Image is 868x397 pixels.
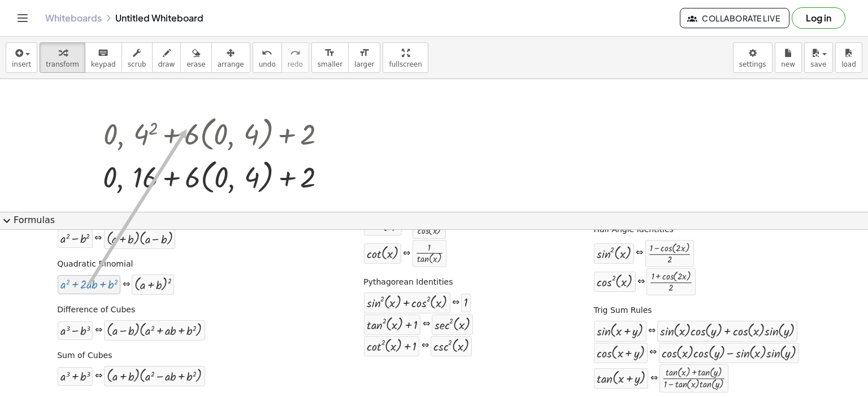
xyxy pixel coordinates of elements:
button: fullscreen [383,42,428,73]
span: transform [46,60,79,68]
label: Half-Angle Identities [593,224,673,235]
div: ⇔ [95,324,102,337]
button: settings [733,42,772,73]
span: redo [288,60,303,68]
span: arrange [218,60,244,68]
button: Log in [792,7,845,29]
div: ⇔ [94,232,102,245]
button: transform [40,42,85,73]
div: ⇔ [637,276,645,289]
button: redoredo [281,42,309,73]
span: keypad [91,60,116,68]
button: keyboardkeypad [85,42,122,73]
a: Whiteboards [45,12,102,24]
button: insert [6,42,37,73]
i: undo [262,46,272,60]
div: ⇔ [636,247,643,260]
span: erase [186,60,205,68]
div: ⇔ [423,318,430,331]
span: draw [158,60,175,68]
button: save [804,42,833,73]
div: ⇔ [648,325,656,338]
label: Trig Sum Rules [593,305,652,316]
div: ⇔ [422,339,429,352]
span: settings [739,60,766,68]
button: draw [152,42,181,73]
span: fullscreen [389,60,422,68]
span: smaller [318,60,342,68]
label: Difference of Cubes [57,304,135,316]
button: Collaborate Live [680,8,789,28]
span: new [781,60,795,68]
i: keyboard [98,46,108,60]
div: ⇔ [452,296,459,309]
span: save [810,60,826,68]
div: ⇔ [649,346,657,359]
i: redo [290,46,301,60]
i: format_size [359,46,370,60]
span: scrub [128,60,146,68]
div: ⇔ [650,372,658,385]
div: ⇔ [403,247,410,260]
span: insert [12,60,31,68]
button: new [775,42,802,73]
div: ⇔ [403,219,411,232]
button: erase [180,42,211,73]
div: ⇔ [95,370,102,383]
button: format_sizesmaller [311,42,349,73]
span: undo [259,60,276,68]
label: Sum of Cubes [57,350,112,361]
button: undoundo [253,42,282,73]
div: ⇔ [123,278,130,291]
i: format_size [324,46,335,60]
button: arrange [211,42,250,73]
button: Toggle navigation [14,9,32,27]
button: format_sizelarger [348,42,380,73]
span: load [841,60,856,68]
button: load [835,42,862,73]
label: Pythagorean Identities [363,277,453,288]
span: larger [354,60,374,68]
button: scrub [121,42,153,73]
label: Quadratic Binomial [57,259,133,270]
span: Collaborate Live [689,13,780,23]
